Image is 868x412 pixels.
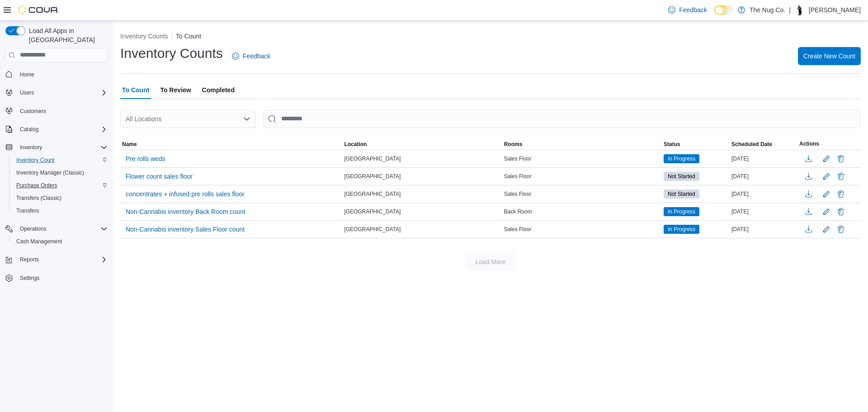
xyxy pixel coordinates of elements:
[20,275,39,282] span: Settings
[2,253,111,266] button: Reports
[16,124,108,135] span: Catalog
[344,141,367,148] span: Location
[126,207,245,216] span: Non-Cannabis inventory Back Room count
[16,223,50,234] button: Operations
[120,44,223,62] h1: Inventory Counts
[344,208,401,215] span: [GEOGRAPHIC_DATA]
[9,166,111,179] button: Inventory Manager (Classic)
[16,169,84,176] span: Inventory Manager (Classic)
[13,205,42,216] a: Transfers
[344,155,401,162] span: [GEOGRAPHIC_DATA]
[730,171,797,182] div: [DATE]
[202,81,235,99] span: Completed
[9,154,111,166] button: Inventory Count
[25,26,108,44] span: Load All Apps in [GEOGRAPHIC_DATA]
[16,106,50,117] a: Customers
[662,139,730,150] button: Status
[835,189,846,199] button: Delete
[664,154,699,163] span: In Progress
[228,47,274,65] a: Feedback
[126,172,193,181] span: Flower count sales floor
[16,69,38,80] a: Home
[730,139,797,150] button: Scheduled Date
[122,141,137,148] span: Name
[20,256,39,263] span: Reports
[789,5,791,15] p: |
[16,194,61,202] span: Transfers (Classic)
[16,69,108,80] span: Home
[20,144,42,151] span: Inventory
[13,167,108,178] span: Inventory Manager (Classic)
[664,189,699,199] span: Not Started
[122,170,196,183] button: Flower count sales floor
[126,189,245,199] span: concentrates + infused pre rolls sales floor
[502,139,662,150] button: Rooms
[668,155,695,163] span: In Progress
[16,272,108,284] span: Settings
[16,182,57,189] span: Purchase Orders
[821,205,832,218] button: Edit count details
[16,273,43,284] a: Settings
[665,1,710,19] a: Feedback
[502,171,662,182] div: Sales Floor
[502,153,662,164] div: Sales Floor
[13,193,65,204] a: Transfers (Classic)
[809,5,861,15] p: [PERSON_NAME]
[122,205,249,218] button: Non-Cannabis inventory Back Room count
[16,142,46,153] button: Inventory
[16,87,108,98] span: Users
[13,205,108,216] span: Transfers
[821,187,832,201] button: Edit count details
[16,87,38,98] button: Users
[668,208,695,216] span: In Progress
[2,104,111,118] button: Customers
[20,89,34,96] span: Users
[13,155,108,166] span: Inventory Count
[730,153,797,164] div: [DATE]
[5,64,108,308] nav: Complex example
[16,124,42,135] button: Catalog
[126,154,165,163] span: Pre rolls weds
[13,155,58,166] a: Inventory Count
[20,126,38,133] span: Catalog
[476,257,506,266] span: Load More
[2,123,111,136] button: Catalog
[821,152,832,166] button: Edit count details
[821,223,832,236] button: Edit count details
[750,5,785,15] p: The Nug Co.
[120,32,861,43] nav: An example of EuiBreadcrumbs
[835,153,846,164] button: Delete
[668,172,695,180] span: Not Started
[803,52,855,61] span: Create New Count
[243,52,270,61] span: Feedback
[731,141,772,148] span: Scheduled Date
[122,187,248,201] button: concentrates + infused pre rolls sales floor
[16,254,42,265] button: Reports
[16,156,55,164] span: Inventory Count
[13,180,108,191] span: Purchase Orders
[668,225,695,233] span: In Progress
[730,224,797,235] div: [DATE]
[9,235,111,248] button: Cash Management
[2,68,111,81] button: Home
[2,141,111,154] button: Inventory
[16,254,108,265] span: Reports
[176,33,201,40] button: To Count
[835,224,846,235] button: Delete
[13,180,61,191] a: Purchase Orders
[664,172,699,181] span: Not Started
[502,189,662,199] div: Sales Floor
[120,139,342,150] button: Name
[9,192,111,204] button: Transfers (Classic)
[344,190,401,198] span: [GEOGRAPHIC_DATA]
[16,223,108,234] span: Operations
[502,206,662,217] div: Back Room
[344,226,401,233] span: [GEOGRAPHIC_DATA]
[664,225,699,234] span: In Progress
[126,225,245,234] span: Non-Cannabis inventory Sales Floor count
[2,271,111,284] button: Settings
[160,81,191,99] span: To Review
[122,152,169,166] button: Pre rolls weds
[9,204,111,217] button: Transfers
